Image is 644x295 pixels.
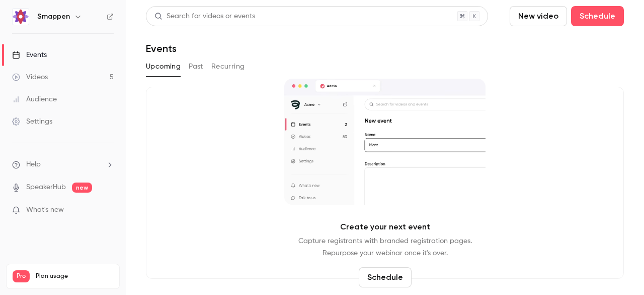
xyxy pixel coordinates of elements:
span: Pro [13,270,30,282]
h1: Events [146,42,177,54]
button: New video [510,6,567,26]
div: Events [12,50,47,60]
button: Schedule [359,267,412,287]
a: SpeakerHub [26,182,66,193]
div: Audience [12,94,57,104]
button: Schedule [571,6,624,26]
span: Help [26,159,41,170]
li: help-dropdown-opener [12,159,114,170]
button: Past [189,58,203,75]
div: Settings [12,116,52,127]
h6: Smappen [37,12,70,22]
span: Plan usage [36,272,113,280]
img: Smappen [13,9,29,25]
p: Capture registrants with branded registration pages. Repurpose your webinar once it's over. [298,235,472,259]
div: Search for videos or events [154,11,255,22]
span: What's new [26,205,64,215]
button: Upcoming [146,58,181,75]
button: Recurring [211,58,245,75]
div: Videos [12,72,48,82]
p: Create your next event [340,221,430,233]
span: new [72,183,92,193]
